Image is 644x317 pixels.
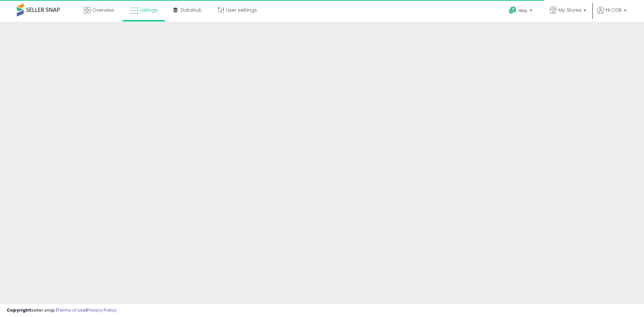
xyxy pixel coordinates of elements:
span: Overview [92,7,114,13]
a: Hi CGB [597,7,627,22]
a: Help [503,1,539,22]
span: Hi CGB [606,7,622,13]
span: DataHub [181,7,202,13]
span: Listings [140,7,158,13]
span: My Stores [558,7,582,13]
span: Help [519,8,528,13]
i: Get Help [508,6,517,14]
